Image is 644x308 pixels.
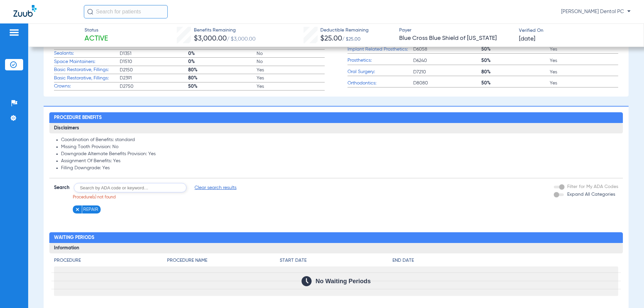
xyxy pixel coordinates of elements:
[481,46,550,53] span: 50%
[399,34,513,43] span: Blue Cross Blue Shield of [US_STATE]
[392,257,618,266] app-breakdown-title: End Date
[413,57,482,64] span: D6240
[74,183,186,192] input: Search by ADA code or keyword…
[347,80,413,87] span: Orthodontics:
[347,57,413,64] span: Prosthetics:
[257,67,325,73] span: Yes
[481,69,550,75] span: 80%
[280,257,392,266] app-breakdown-title: Start Date
[9,28,19,37] img: hamburger-icon
[54,66,120,73] span: Basic Restorative, Fillings:
[73,195,236,201] p: Procedure(s) not found
[550,57,618,64] span: Yes
[227,37,256,42] span: / $3,000.00
[257,75,325,81] span: Yes
[61,158,618,164] li: Assignment Of Benefits: Yes
[413,46,482,53] span: D6058
[120,67,188,73] span: D2150
[519,35,535,43] span: [DATE]
[120,58,188,65] span: D1510
[188,50,257,57] span: 0%
[347,46,413,53] span: Implant Related Prosthetics:
[54,257,167,264] h4: Procedure
[49,112,623,123] h2: Procedure Benefits
[519,27,633,34] span: Verified On
[257,50,325,57] span: No
[61,165,618,171] li: Filling Downgrade: Yes
[550,46,618,53] span: Yes
[49,123,623,134] h3: Disclaimers
[188,75,257,81] span: 80%
[302,276,312,286] img: Calendar
[188,67,257,73] span: 80%
[316,278,371,285] span: No Waiting Periods
[167,257,280,266] app-breakdown-title: Procedure Name
[54,257,167,266] app-breakdown-title: Procedure
[481,80,550,86] span: 50%
[49,243,623,254] h3: Information
[120,75,188,81] span: D2391
[61,137,618,143] li: Coordination of Benefits: standard
[392,257,618,264] h4: End Date
[481,57,550,64] span: 50%
[257,58,325,65] span: No
[49,232,623,243] h2: Waiting Periods
[194,27,256,34] span: Benefits Remaining
[561,8,631,15] span: [PERSON_NAME] Dental PC
[61,144,618,150] li: Missing Tooth Provision: No
[120,50,188,57] span: D1351
[320,35,342,42] span: $25.00
[188,83,257,90] span: 50%
[280,257,392,264] h4: Start Date
[54,184,69,191] span: Search
[61,151,618,157] li: Downgrade Alternate Benefits Provision: Yes
[550,80,618,86] span: Yes
[567,192,615,197] span: Expand All Categories
[610,276,644,308] iframe: Chat Widget
[75,207,80,212] img: x.svg
[54,58,120,65] span: Space Maintainers:
[83,206,98,213] span: REPAIR
[399,27,513,34] span: Payer
[87,9,93,15] img: Search Icon
[188,58,257,65] span: 0%
[550,69,618,75] span: Yes
[413,69,482,75] span: D7210
[347,68,413,75] span: Oral Surgery:
[257,83,325,90] span: Yes
[85,27,108,34] span: Status
[566,183,618,190] label: Filter for My ADA Codes
[54,50,120,57] span: Sealants:
[167,257,280,264] h4: Procedure Name
[54,75,120,82] span: Basic Restorative, Fillings:
[320,27,369,34] span: Deductible Remaining
[120,83,188,90] span: D2750
[194,35,227,42] span: $3,000.00
[413,80,482,86] span: D8080
[54,83,120,90] span: Crowns:
[84,5,168,18] input: Search for patients
[342,37,361,42] span: / $25.00
[13,5,37,17] img: Zuub Logo
[85,34,108,44] span: Active
[195,184,236,191] span: Clear search results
